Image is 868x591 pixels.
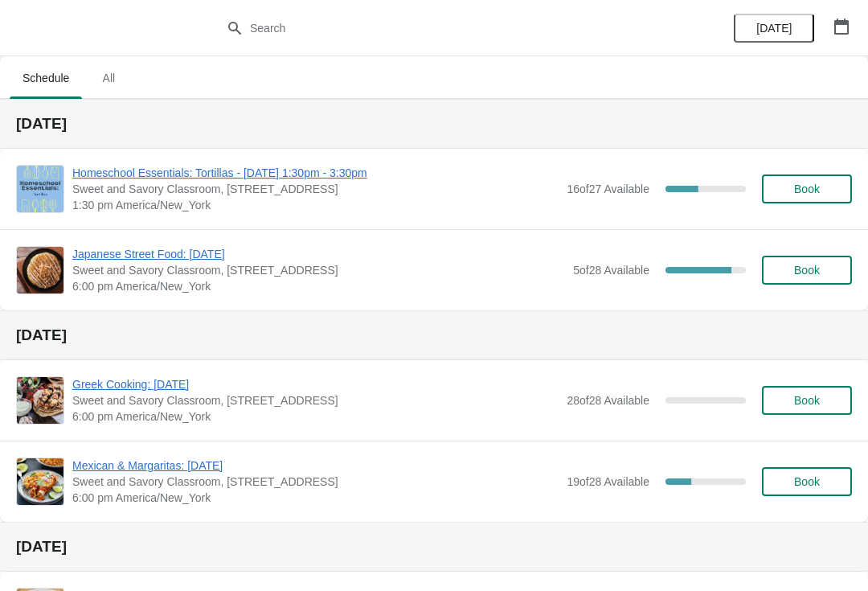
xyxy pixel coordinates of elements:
span: 1:30 pm America/New_York [72,197,559,213]
button: Book [762,467,852,496]
span: Sweet and Savory Classroom, [STREET_ADDRESS] [72,262,565,278]
span: All [88,64,129,92]
input: Search [249,14,651,43]
span: Book [794,264,820,277]
button: [DATE] [734,14,814,43]
span: Book [794,183,820,195]
img: Greek Cooking: Thursday, September 11th | Sweet and Savory Classroom, 45 E Main St Ste 112, Chatt... [17,377,63,424]
span: 19 of 28 Available [567,475,649,488]
span: Japanese Street Food: [DATE] [72,246,565,262]
button: Book [762,174,852,203]
h2: [DATE] [16,116,852,132]
span: 28 of 28 Available [567,394,649,407]
button: Book [762,256,852,285]
img: Homeschool Essentials: Tortillas - Wednesday, September 10th 1:30pm - 3:30pm | Sweet and Savory C... [17,166,63,212]
span: Schedule [10,64,82,92]
span: Homeschool Essentials: Tortillas - [DATE] 1:30pm - 3:30pm [72,165,559,181]
h2: [DATE] [16,539,852,555]
span: Sweet and Savory Classroom, [STREET_ADDRESS] [72,392,559,408]
span: [DATE] [756,22,792,35]
img: Japanese Street Food: Wednesday, September 10th | Sweet and Savory Classroom, 45 E Main St Ste 11... [17,247,63,293]
img: Mexican & Margaritas: Thursday, September 11th | Sweet and Savory Classroom, 45 E Main St Ste 112... [17,458,63,505]
span: Sweet and Savory Classroom, [STREET_ADDRESS] [72,474,559,490]
button: Book [762,386,852,415]
span: Greek Cooking: [DATE] [72,376,559,392]
span: 6:00 pm America/New_York [72,490,559,506]
span: Sweet and Savory Classroom, [STREET_ADDRESS] [72,181,559,197]
span: Mexican & Margaritas: [DATE] [72,458,559,474]
span: Book [794,475,820,488]
span: 6:00 pm America/New_York [72,408,559,425]
span: 5 of 28 Available [573,264,649,277]
span: 16 of 27 Available [567,183,649,195]
span: 6:00 pm America/New_York [72,278,565,294]
h2: [DATE] [16,327,852,343]
span: Book [794,394,820,407]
